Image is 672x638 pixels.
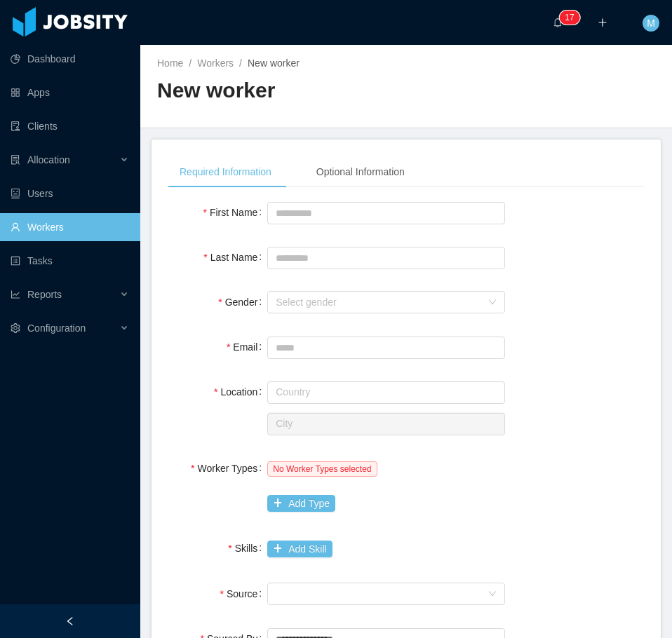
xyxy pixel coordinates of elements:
[11,179,129,208] a: icon: robotUsers
[598,18,607,27] i: icon: plus
[11,79,129,107] a: icon: appstoreApps
[570,11,574,25] p: 7
[559,11,579,25] sup: 17
[228,543,267,554] label: Skills
[239,57,242,69] span: /
[168,156,283,188] div: Required Information
[27,289,62,300] span: Reports
[647,15,655,32] span: M
[27,154,70,165] span: Allocation
[203,252,267,263] label: Last Name
[565,11,570,25] p: 1
[267,541,332,557] button: icon: plusAdd Skill
[267,495,335,512] button: icon: plusAdd Type
[276,295,481,309] div: Select gender
[248,57,300,69] span: New worker
[11,323,20,333] i: icon: setting
[214,386,267,398] label: Location
[203,207,267,218] label: First Name
[11,290,20,299] i: icon: line-chart
[27,323,86,334] span: Configuration
[488,298,497,308] i: icon: down
[197,57,234,69] a: Workers
[157,76,406,105] h2: New worker
[191,463,267,474] label: Worker Types
[227,341,267,353] label: Email
[189,57,191,69] span: /
[11,112,129,140] a: icon: auditClients
[553,18,563,27] i: icon: bell
[157,57,183,69] a: Home
[11,155,20,165] i: icon: solution
[218,297,267,308] label: Gender
[267,461,377,477] span: No Worker Types selected
[267,247,505,269] input: Last Name
[11,45,129,73] a: icon: pie-chartDashboard
[267,202,505,224] input: First Name
[220,588,268,599] label: Source
[305,156,416,188] div: Optional Information
[11,213,129,241] a: icon: userWorkers
[11,247,129,275] a: icon: profileTasks
[267,337,505,359] input: Email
